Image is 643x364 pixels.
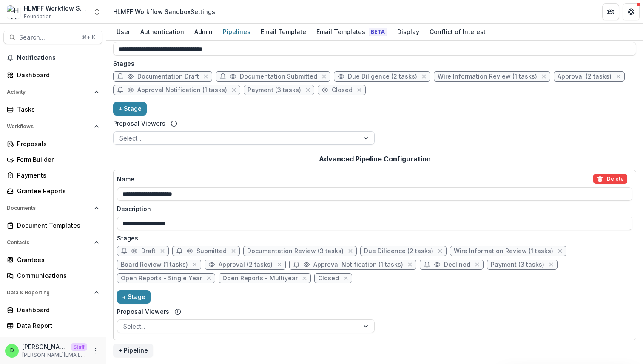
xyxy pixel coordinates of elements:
div: Grantees [17,255,96,264]
span: Closed [332,87,353,94]
button: close [473,260,481,269]
button: close [556,247,564,255]
button: close [304,86,312,94]
a: Dashboard [3,303,102,317]
div: HLMFF Workflow Sandbox [24,4,88,13]
span: Approval Notification (1 tasks) [137,87,227,94]
div: Divyansh [10,348,14,353]
button: close [614,72,623,81]
span: Payment (3 tasks) [491,261,544,268]
span: Data & Reporting [7,290,91,296]
button: Partners [602,3,619,20]
div: Conflict of Interest [426,25,489,38]
div: Dashboard [17,305,96,314]
span: Wire Information Review (1 tasks) [454,248,553,255]
button: Open Data & Reporting [3,286,102,299]
img: HLMFF Workflow Sandbox [7,5,20,19]
a: Authentication [137,24,188,40]
div: HLMFF Workflow Sandbox Settings [113,7,215,16]
button: close [341,274,350,282]
p: Stages [117,234,632,243]
div: Communications [17,271,96,280]
span: Documentation Submitted [240,73,317,80]
p: [PERSON_NAME] [22,342,67,351]
a: Email Template [257,24,310,40]
p: Name [117,175,134,183]
span: Activity [7,89,91,95]
button: close [275,260,284,269]
span: Beta [369,28,387,36]
a: Payments [3,168,102,182]
span: Workflows [7,124,91,130]
a: Conflict of Interest [426,24,489,40]
span: Closed [318,275,339,282]
button: Open Activity [3,85,102,99]
button: close [158,247,167,255]
span: Documents [7,205,91,211]
a: Admin [191,24,216,40]
div: Document Templates [17,221,96,230]
button: Search... [3,31,102,44]
span: Board Review (1 tasks) [121,261,188,268]
a: Grantee Reports [3,184,102,198]
p: Staff [71,343,87,351]
a: Grantees [3,253,102,267]
a: Tasks [3,102,102,116]
div: Tasks [17,105,96,114]
div: ⌘ + K [80,33,97,42]
div: Authentication [137,25,188,38]
a: Form Builder [3,152,102,166]
button: delete [593,174,627,184]
div: Form Builder [17,155,96,164]
button: Open Workflows [3,120,102,133]
span: Approval (2 tasks) [558,73,612,80]
nav: breadcrumb [110,6,219,18]
a: Display [394,24,423,40]
a: Communications [3,268,102,282]
span: Open Reports - Multiyear [222,275,298,282]
a: Pipelines [219,24,254,40]
span: Open Reports - Single Year [121,275,202,282]
h2: Advanced Pipeline Configuration [319,155,431,163]
button: close [436,247,444,255]
button: close [300,274,309,282]
button: Open Contacts [3,236,102,249]
button: Open Documents [3,201,102,215]
a: Data Report [3,319,102,333]
button: Get Help [623,3,640,20]
button: close [202,72,210,81]
button: Open entity switcher [91,3,103,20]
span: Documentation Draft [137,73,199,80]
div: Email Templates [313,25,390,38]
div: Admin [191,25,216,38]
span: Search... [19,34,77,41]
a: Proposals [3,137,102,151]
button: close [230,86,238,94]
span: Contacts [7,240,91,245]
span: Documentation Review (3 tasks) [247,248,344,255]
button: Notifications [3,51,102,65]
label: Proposal Viewers [117,307,169,316]
span: Payment (3 tasks) [248,87,301,94]
span: Wire Information Review (1 tasks) [438,73,537,80]
span: Submitted [196,248,227,255]
button: close [346,247,355,255]
span: Notifications [17,54,99,62]
p: Stages [113,59,636,68]
span: Foundation [24,13,52,20]
button: close [229,247,238,255]
div: Payments [17,171,96,180]
p: [PERSON_NAME][EMAIL_ADDRESS][DOMAIN_NAME] [22,351,87,359]
span: Due Diligence (2 tasks) [348,73,417,80]
label: Description [117,204,627,213]
button: + Pipeline [113,344,153,357]
div: Dashboard [17,71,96,79]
button: close [355,86,364,94]
button: close [420,72,428,81]
span: Declined [444,261,470,268]
div: Display [394,25,423,38]
label: Proposal Viewers [113,119,165,128]
a: User [113,24,134,40]
button: close [205,274,213,282]
a: Dashboard [3,68,102,82]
